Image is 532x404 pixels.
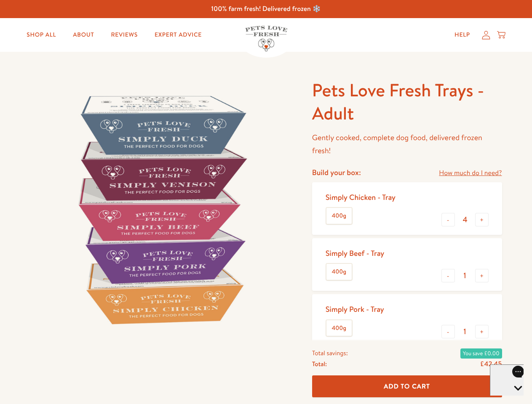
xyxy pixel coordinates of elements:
[312,79,502,125] h1: Pets Love Fresh Trays - Adult
[312,131,502,157] p: Gently cooked, complete dog food, delivered frozen fresh!
[384,382,430,391] span: Add To Cart
[490,364,524,396] iframe: Gorgias live chat messenger
[460,348,502,359] span: You save £0.00
[312,348,348,359] span: Total savings:
[326,208,352,224] label: 400g
[104,27,144,43] a: Reviews
[66,27,101,43] a: About
[475,213,489,226] button: +
[439,167,502,179] a: How much do I need?
[475,269,489,282] button: +
[326,304,384,314] div: Simply Pork - Tray
[245,26,287,51] img: Pets Love Fresh
[441,269,455,282] button: -
[475,325,489,338] button: +
[441,213,455,226] button: -
[326,264,352,280] label: 400g
[20,27,63,43] a: Shop All
[312,167,361,177] h4: Build your box:
[441,325,455,338] button: -
[312,359,327,369] span: Total:
[326,192,396,202] div: Simply Chicken - Tray
[148,27,209,43] a: Expert Advice
[326,248,384,258] div: Simply Beef - Tray
[312,375,502,398] button: Add To Cart
[326,320,352,336] label: 400g
[448,27,477,43] a: Help
[30,79,292,340] img: Pets Love Fresh Trays - Adult
[480,359,502,369] span: £42.45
